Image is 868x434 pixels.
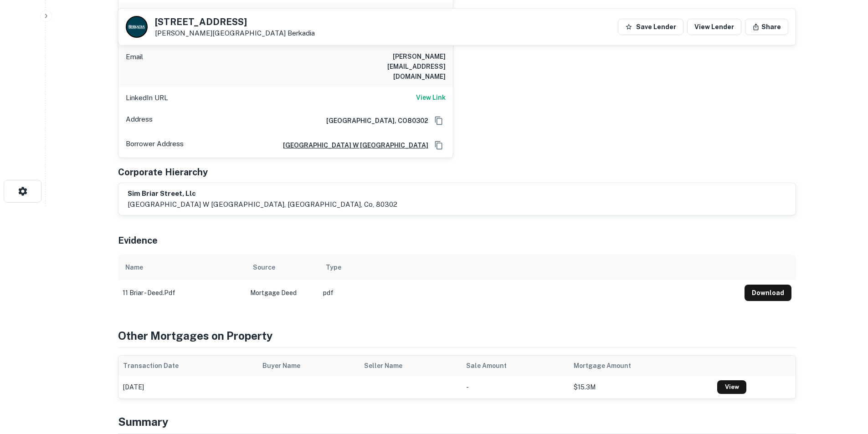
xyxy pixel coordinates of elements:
div: Type [326,262,341,273]
th: Transaction Date [118,356,258,376]
a: [GEOGRAPHIC_DATA] w [GEOGRAPHIC_DATA] [276,140,428,150]
td: [DATE] [118,376,258,398]
a: View Lender [687,19,741,35]
td: 11 briar - deed.pdf [118,280,246,306]
h5: [STREET_ADDRESS] [155,17,315,26]
div: Name [125,262,143,273]
h6: sim briar street, llc [128,189,397,199]
th: Type [318,255,740,280]
td: pdf [318,280,740,306]
h6: [GEOGRAPHIC_DATA], CO80302 [319,116,428,126]
button: Share [745,19,788,35]
a: Berkadia [288,29,315,37]
td: - [462,376,569,398]
h4: Other Mortgages on Property [118,327,796,344]
th: Sale Amount [462,356,569,376]
h6: [PERSON_NAME][EMAIL_ADDRESS][DOMAIN_NAME] [336,51,446,82]
p: LinkedIn URL [126,92,168,103]
div: Source [253,262,275,273]
p: Email [126,51,143,82]
p: [PERSON_NAME][GEOGRAPHIC_DATA] [155,29,315,37]
th: Name [118,255,246,280]
a: View [717,380,746,394]
p: [GEOGRAPHIC_DATA] w [GEOGRAPHIC_DATA], [GEOGRAPHIC_DATA], co, 80302 [128,199,397,210]
td: Mortgage Deed [246,280,318,306]
p: Borrower Address [126,138,184,152]
a: View Link [416,92,446,103]
div: scrollable content [118,255,796,306]
button: Copy Address [432,114,446,128]
iframe: Chat Widget [822,361,868,405]
th: Seller Name [360,356,462,376]
th: Source [246,255,318,280]
h6: View Link [416,92,446,102]
p: Address [126,114,153,128]
td: $15.3M [569,376,713,398]
button: Download [745,285,791,301]
th: Mortgage Amount [569,356,713,376]
button: Copy Address [432,138,446,152]
h4: Summary [118,414,796,430]
h5: Corporate Hierarchy [118,165,208,179]
h5: Evidence [118,234,158,247]
button: Save Lender [618,19,683,35]
th: Buyer Name [258,356,359,376]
